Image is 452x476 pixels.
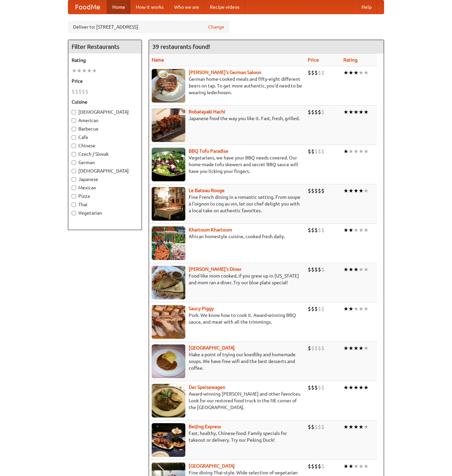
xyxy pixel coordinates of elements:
li: $ [311,266,314,273]
h4: Filter Restaurants [68,40,142,53]
li: $ [311,384,314,391]
p: Fast, healthy, Chinese food. Family specials for takeout or delivery. Try our Peking Duck! [152,430,302,443]
li: ★ [359,108,364,116]
li: ★ [359,423,364,431]
li: ★ [348,187,353,194]
a: Recipe videos [204,0,245,14]
p: Vegetarians, we have your BBQ needs covered. Our home-made tofu skewers and secret BBQ sauce will... [152,154,302,175]
li: $ [318,69,321,76]
li: ★ [72,67,77,74]
b: Khartoum Khartoum [189,227,232,232]
li: ★ [348,148,353,155]
li: ★ [364,344,369,352]
li: $ [311,423,314,431]
img: khartoum.jpg [152,226,185,260]
li: $ [318,108,321,116]
li: ★ [348,226,353,234]
img: czechpoint.jpg [152,344,185,378]
li: ★ [364,384,369,391]
li: $ [311,69,314,76]
img: speisewagen.jpg [152,384,185,417]
li: ★ [364,69,369,76]
li: $ [78,88,82,95]
li: $ [321,266,325,273]
li: ★ [343,463,348,470]
li: ★ [348,266,353,273]
li: $ [314,148,318,155]
label: Czech / Slovak [72,151,138,157]
li: $ [314,69,318,76]
li: $ [314,108,318,116]
li: ★ [359,69,364,76]
p: Japanese food the way you like it. Fast, fresh, grilled. [152,115,302,122]
li: $ [311,108,314,116]
li: $ [321,384,325,391]
li: ★ [353,187,359,194]
li: $ [308,69,311,76]
label: Pizza [72,193,138,199]
li: ★ [343,305,348,313]
li: ★ [82,67,87,74]
li: $ [321,305,325,313]
input: American [72,118,76,123]
li: $ [75,88,78,95]
li: ★ [348,69,353,76]
li: $ [318,226,321,234]
li: $ [308,226,311,234]
a: Der Speisewagen [189,385,225,390]
li: ★ [343,423,348,431]
input: [DEMOGRAPHIC_DATA] [72,169,76,173]
li: ★ [348,384,353,391]
input: Barbecue [72,127,76,131]
b: [PERSON_NAME]'s German Saloon [189,70,261,75]
b: Beijing Express [189,424,221,429]
li: $ [311,187,314,194]
li: ★ [348,108,353,116]
li: $ [321,108,325,116]
li: ★ [353,344,359,352]
img: bateaurouge.jpg [152,187,185,221]
a: BBQ Tofu Paradise [189,148,228,154]
li: ★ [359,226,364,234]
li: $ [308,148,311,155]
img: esthers.jpg [152,69,185,103]
a: Rating [343,57,357,63]
b: [PERSON_NAME]'s Diner [189,266,241,272]
li: $ [318,305,321,313]
input: Vegetarian [72,211,76,215]
a: FoodMe [68,0,107,14]
a: Le Bateau Rouge [189,188,225,193]
li: $ [311,463,314,470]
li: ★ [353,108,359,116]
li: $ [308,384,311,391]
label: Japanese [72,176,138,183]
input: Japanese [72,177,76,182]
li: ★ [353,148,359,155]
li: ★ [359,266,364,273]
a: Robatayaki Hachi [189,109,225,114]
li: $ [314,344,318,352]
li: $ [311,226,314,234]
input: Chinese [72,144,76,148]
input: Cafe [72,135,76,140]
a: Saucy Piggy [189,306,214,311]
li: ★ [364,187,369,194]
a: Price [308,57,319,63]
li: ★ [353,384,359,391]
li: ★ [364,148,369,155]
li: $ [311,148,314,155]
li: ★ [353,266,359,273]
img: sallys.jpg [152,266,185,299]
img: saucy.jpg [152,305,185,339]
label: German [72,159,138,166]
li: ★ [343,69,348,76]
p: Make a point of trying our knedlíky and homemade soups. We have free wifi and the best desserts a... [152,351,302,371]
li: $ [308,187,311,194]
li: $ [308,266,311,273]
li: $ [318,384,321,391]
li: ★ [343,384,348,391]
